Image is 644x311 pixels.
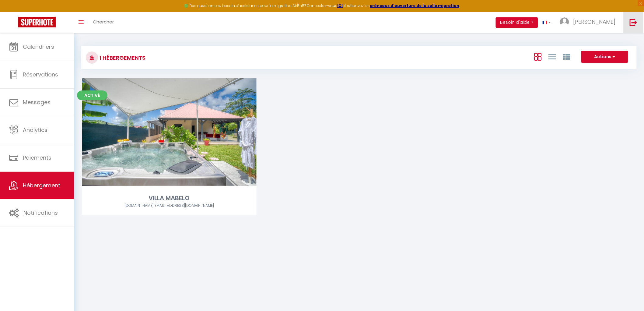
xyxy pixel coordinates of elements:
span: Calendriers [23,43,54,51]
a: Vue par Groupe [563,51,570,62]
span: Paiements [23,154,51,161]
a: créneaux d'ouverture de la salle migration [370,3,460,8]
span: Hébergement [23,182,60,189]
img: logout [630,19,637,26]
span: Notifications [23,209,58,217]
span: Réservations [23,71,58,78]
span: Messages [23,98,51,106]
img: ... [560,17,569,27]
h3: 1 Hébergements [98,51,145,65]
span: Activé [77,90,107,100]
a: ... [PERSON_NAME] [555,12,623,33]
span: [PERSON_NAME] [573,18,616,26]
span: Analytics [23,126,47,134]
a: ICI [338,3,343,8]
button: Actions [581,51,628,63]
a: Vue en Liste [548,51,556,62]
img: Super Booking [18,17,56,27]
span: Chercher [93,19,114,25]
div: VILLA MABELO [82,193,257,203]
button: Ouvrir le widget de chat LiveChat [5,2,23,21]
a: Chercher [88,12,118,33]
div: Airbnb [82,203,257,209]
a: Vue en Box [534,51,541,62]
button: Besoin d'aide ? [496,17,538,28]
